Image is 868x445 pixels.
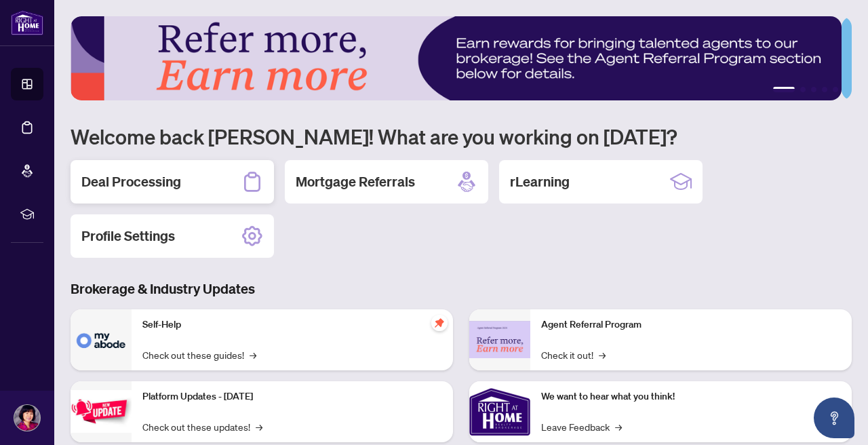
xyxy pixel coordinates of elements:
[296,172,415,191] h2: Mortgage Referrals
[71,309,132,370] img: Self-Help
[250,347,256,362] span: →
[811,87,816,92] button: 3
[469,321,530,358] img: Agent Referral Program
[510,172,570,191] h2: rLearning
[256,419,262,434] span: →
[142,317,442,332] p: Self-Help
[71,390,132,433] img: Platform Updates - July 21, 2025
[541,389,841,404] p: We want to hear what you think!
[541,347,606,362] a: Check it out!→
[469,381,530,442] img: We want to hear what you think!
[81,227,175,246] h2: Profile Settings
[71,16,842,100] img: Slide 0
[833,87,838,92] button: 5
[431,315,448,331] span: pushpin
[71,123,852,149] h1: Welcome back [PERSON_NAME]! What are you working on [DATE]?
[822,87,827,92] button: 4
[814,398,854,438] button: Open asap
[541,317,841,332] p: Agent Referral Program
[71,279,852,298] h3: Brokerage & Industry Updates
[773,87,795,92] button: 1
[81,172,181,191] h2: Deal Processing
[142,419,262,434] a: Check out these updates!→
[11,10,43,35] img: logo
[142,347,256,362] a: Check out these guides!→
[142,389,442,404] p: Platform Updates - [DATE]
[599,347,606,362] span: →
[541,419,622,434] a: Leave Feedback→
[800,87,806,92] button: 2
[615,419,622,434] span: →
[14,405,40,431] img: Profile Icon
